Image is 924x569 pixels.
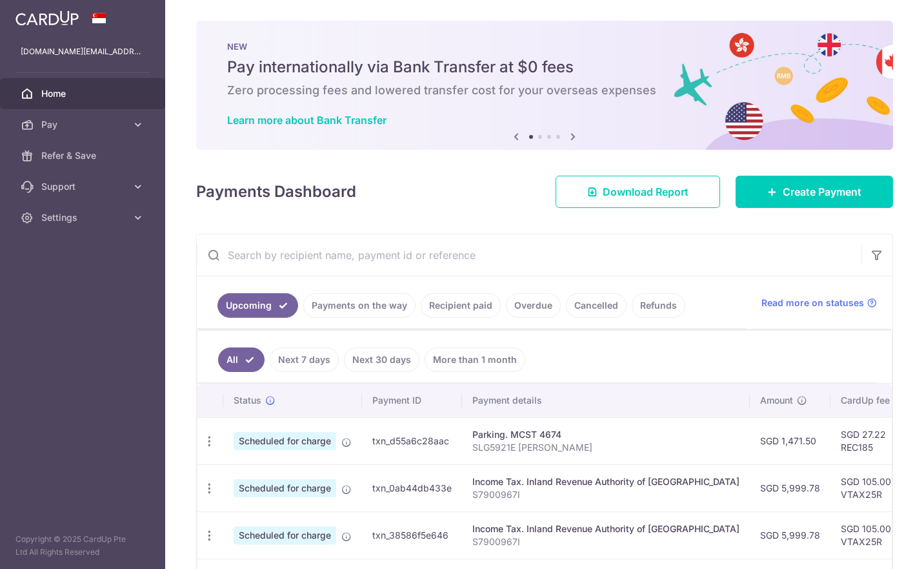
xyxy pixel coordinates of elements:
[472,522,739,535] div: Income Tax. Inland Revenue Authority of [GEOGRAPHIC_DATA]
[41,180,126,193] span: Support
[218,347,265,372] a: All
[227,114,387,127] a: Learn more about Bank Transfer
[506,293,561,318] a: Overdue
[736,176,893,208] a: Create Payment
[234,526,336,544] span: Scheduled for charge
[472,441,739,454] p: SLG5921E [PERSON_NAME]
[830,417,914,464] td: SGD 27.22 REC185
[196,21,893,150] img: Bank transfer banner
[362,512,462,559] td: txn_38586f5e646
[196,180,356,203] h4: Payments Dashboard
[41,149,126,162] span: Refer & Save
[344,347,419,372] a: Next 30 days
[830,512,914,559] td: SGD 105.00 VTAX25R
[761,296,877,309] a: Read more on statuses
[750,464,830,512] td: SGD 5,999.78
[462,384,750,417] th: Payment details
[217,293,298,318] a: Upcoming
[421,293,501,318] a: Recipient paid
[566,293,627,318] a: Cancelled
[472,535,739,548] p: S7900967I
[750,417,830,464] td: SGD 1,471.50
[303,293,416,318] a: Payments on the way
[227,57,862,78] h5: Pay internationally via Bank Transfer at $0 fees
[603,184,688,200] span: Download Report
[21,45,145,58] p: [DOMAIN_NAME][EMAIL_ADDRESS][DOMAIN_NAME]
[783,184,861,200] span: Create Payment
[830,464,914,512] td: SGD 105.00 VTAX25R
[760,394,793,407] span: Amount
[425,347,525,372] a: More than 1 month
[197,234,861,276] input: Search by recipient name, payment id or reference
[362,464,462,512] td: txn_0ab44db433e
[41,118,126,131] span: Pay
[362,384,462,417] th: Payment ID
[632,293,685,318] a: Refunds
[841,394,890,407] span: CardUp fee
[234,479,336,497] span: Scheduled for charge
[750,512,830,559] td: SGD 5,999.78
[472,475,739,488] div: Income Tax. Inland Revenue Authority of [GEOGRAPHIC_DATA]
[41,211,126,224] span: Settings
[41,87,126,100] span: Home
[270,347,339,372] a: Next 7 days
[234,432,336,450] span: Scheduled for charge
[556,176,720,208] a: Download Report
[15,10,79,26] img: CardUp
[227,83,862,98] h6: Zero processing fees and lowered transfer cost for your overseas expenses
[472,428,739,441] div: Parking. MCST 4674
[227,41,862,52] p: NEW
[472,488,739,501] p: S7900967I
[234,394,261,407] span: Status
[761,296,864,309] span: Read more on statuses
[362,417,462,464] td: txn_d55a6c28aac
